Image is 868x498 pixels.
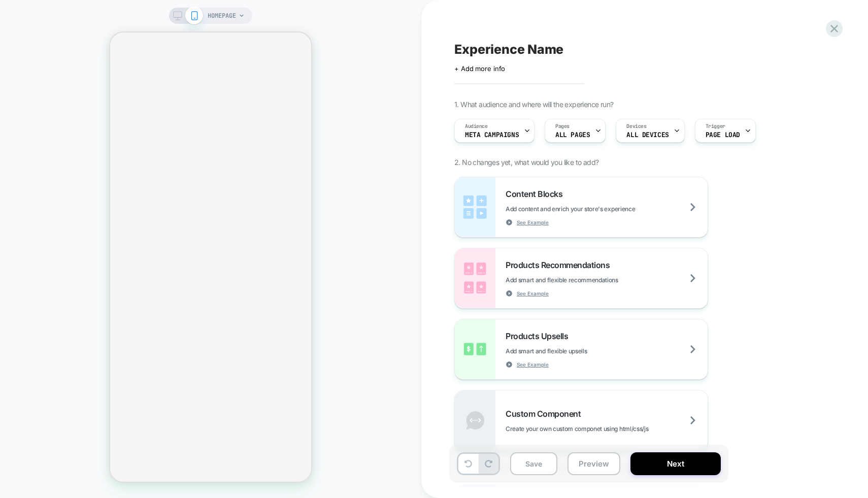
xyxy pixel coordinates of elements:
[506,425,699,433] span: Create your own custom componet using html/css/js
[454,100,613,109] span: 1. What audience and where will the experience run?
[465,131,519,139] span: Meta campaigns
[555,131,590,139] span: ALL PAGES
[454,158,598,167] span: 2. No changes yet, what would you like to add?
[506,205,686,213] span: Add content and enrich your store's experience
[567,452,620,475] button: Preview
[517,361,549,368] span: See Example
[454,42,563,57] span: Experience Name
[506,409,586,419] span: Custom Component
[706,123,725,130] span: Trigger
[510,452,557,475] button: Save
[706,131,740,139] span: Page Load
[208,8,236,24] span: HOMEPAGE
[630,452,721,475] button: Next
[506,347,638,355] span: Add smart and flexible upsells
[506,260,615,270] span: Products Recommendations
[506,331,573,341] span: Products Upsells
[465,123,488,130] span: Audience
[555,123,570,130] span: Pages
[626,131,669,139] span: ALL DEVICES
[517,290,549,297] span: See Example
[626,123,646,130] span: Devices
[506,189,567,199] span: Content Blocks
[517,219,549,226] span: See Example
[454,64,505,73] span: + Add more info
[506,276,669,284] span: Add smart and flexible recommendations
